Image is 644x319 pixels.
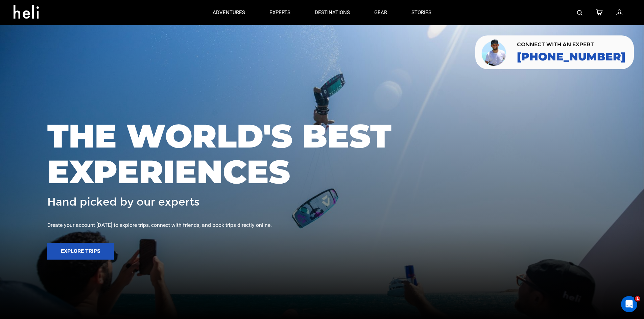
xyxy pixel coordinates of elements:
a: [PHONE_NUMBER] [517,51,625,63]
span: CONNECT WITH AN EXPERT [517,42,625,47]
p: destinations [315,9,350,16]
iframe: Intercom live chat [621,296,637,312]
button: Explore Trips [47,243,114,260]
img: search-bar-icon.svg [577,10,582,16]
div: Create your account [DATE] to explore trips, connect with friends, and book trips directly online. [47,221,597,229]
span: THE WORLD'S BEST EXPERIENCES [47,118,597,189]
p: experts [269,9,290,16]
span: 1 [635,296,640,301]
p: adventures [213,9,245,16]
span: Hand picked by our experts [47,196,199,208]
img: contact our team [480,38,508,67]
